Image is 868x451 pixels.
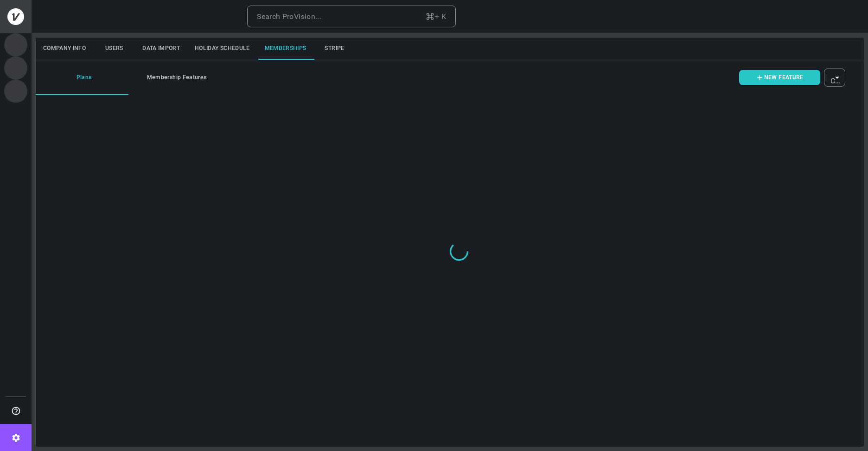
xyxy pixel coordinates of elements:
[135,38,187,60] button: Data Import
[128,60,221,95] button: Membership Features
[36,38,93,60] button: Company Info
[187,38,257,60] button: Holiday Schedule
[36,60,128,95] button: Plans
[93,38,135,60] button: Users
[314,38,356,60] button: Stripe
[257,38,314,60] button: Memberships
[739,70,820,85] button: NEW FEATURE
[425,10,446,23] div: + K
[247,6,456,28] button: Search ProVision...+ K
[257,10,321,23] div: Search ProVision...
